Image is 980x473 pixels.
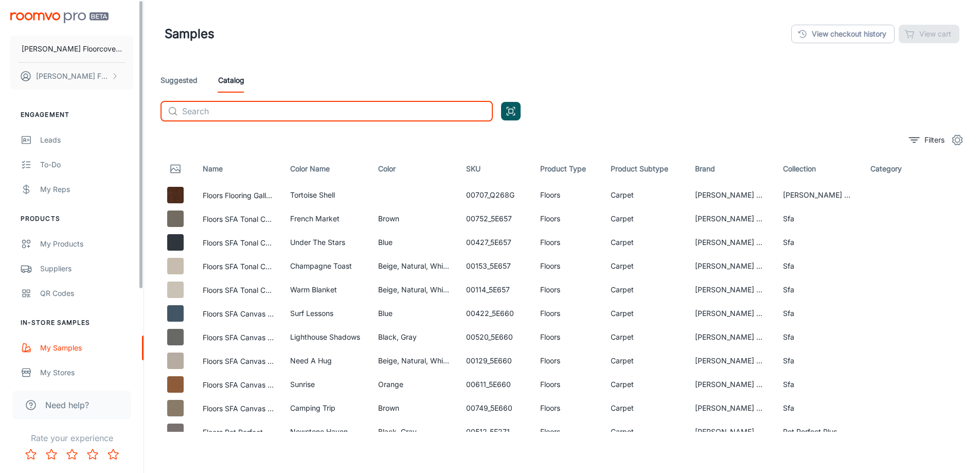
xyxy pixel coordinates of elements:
td: Beige, Natural, White [370,349,458,373]
td: [PERSON_NAME] Floors [687,231,775,254]
p: [PERSON_NAME] Floorcovering [36,71,109,82]
div: QR Codes [40,288,133,299]
td: Lighthouse Shadows [282,325,370,349]
th: Product Subtype [602,154,687,183]
td: Beige, Natural, White [370,278,458,302]
th: Name [194,154,282,183]
th: Color [370,154,458,183]
td: [PERSON_NAME] Floors [687,254,775,278]
td: [PERSON_NAME] Floors [687,373,775,396]
td: Sfa [775,396,863,420]
div: Suppliers [40,263,133,274]
a: Suggested [161,68,198,93]
td: Pet Perfect Plus [775,420,863,444]
button: Rate 1 star [21,444,41,465]
td: 00422_5E660 [458,302,532,325]
th: Category [862,154,921,183]
td: Floors [532,302,603,325]
td: Sfa [775,302,863,325]
td: Tortoise Shell [282,183,370,207]
td: Sfa [775,349,863,373]
td: Black, Gray [370,420,458,444]
h1: Samples [165,25,215,43]
button: Floors SFA Canvas Comfort Blue Sunrise [203,379,274,391]
th: Product Type [532,154,603,183]
td: Floors [532,278,603,302]
td: [PERSON_NAME] Floors [687,349,775,373]
div: My Stores [40,367,133,378]
td: Warm Blanket [282,278,370,302]
td: Sunrise [282,373,370,396]
td: [PERSON_NAME] Floors [687,420,775,444]
td: [PERSON_NAME] Floors [687,207,775,231]
td: 00520_5E660 [458,325,532,349]
button: filter [906,132,947,148]
td: Blue [370,302,458,325]
td: Orange [370,373,458,396]
td: Floors [532,325,603,349]
td: 00114_5E657 [458,278,532,302]
p: [PERSON_NAME] Floorcovering [22,43,122,55]
button: Floors SFA Canvas Comfort Blue Lighthouse Shadows [203,332,274,343]
button: Open QR code scanner [501,102,521,120]
td: Carpet [602,231,687,254]
td: Carpet [602,278,687,302]
td: Blue [370,231,458,254]
td: 00512_5E271 [458,420,532,444]
td: Floors [532,373,603,396]
button: Floors SFA Tonal Comfort II Champagne Toast [203,261,274,272]
th: Color Name [282,154,370,183]
button: Floors SFA Canvas Comfort Blue Camping Trip [203,403,274,414]
button: Floors SFA Canvas Comfort Blue Surf Lessons [203,308,274,320]
td: Sfa [775,231,863,254]
td: Carpet [602,349,687,373]
button: settings [947,130,968,150]
button: Floors SFA Tonal Comfort II Under The Stars [203,237,274,249]
td: Floors [532,207,603,231]
td: Carpet [602,254,687,278]
td: Carpet [602,207,687,231]
td: Carpet [602,183,687,207]
td: [PERSON_NAME] Floors [687,278,775,302]
p: Rate your experience [8,432,135,444]
a: View checkout history [791,25,895,43]
td: [PERSON_NAME] Floors [687,302,775,325]
td: [PERSON_NAME] Flooring Gallery [775,183,863,207]
td: [PERSON_NAME] Floors [687,183,775,207]
td: [PERSON_NAME] Floors [687,325,775,349]
button: Floors SFA Canvas Comfort Blue Need A Hug [203,356,274,367]
td: Under The Stars [282,231,370,254]
td: Carpet [602,420,687,444]
td: 00752_5E657 [458,207,532,231]
svg: Thumbnail [169,163,182,175]
img: Roomvo PRO Beta [10,12,109,23]
button: [PERSON_NAME] Floorcovering [10,36,133,62]
td: 00153_5E657 [458,254,532,278]
td: Floors [532,254,603,278]
td: Brown [370,396,458,420]
div: My Reps [40,184,133,195]
td: [PERSON_NAME] Floors [687,396,775,420]
td: Sfa [775,278,863,302]
a: Catalog [218,68,244,93]
td: 00129_5E660 [458,349,532,373]
td: Brown [370,207,458,231]
th: SKU [458,154,532,183]
td: Surf Lessons [282,302,370,325]
td: Carpet [602,302,687,325]
td: 00611_5E660 [458,373,532,396]
span: Need help? [45,399,89,411]
td: Need A Hug [282,349,370,373]
td: Floors [532,420,603,444]
div: My Samples [40,342,133,354]
td: Camping Trip [282,396,370,420]
td: 00749_5E660 [458,396,532,420]
td: French Market [282,207,370,231]
th: Brand [687,154,775,183]
td: Beige, Natural, White [370,254,458,278]
button: Rate 3 star [62,444,82,465]
button: Floors Pet Perfect Plus Calm Simplicity I Newstone Haven [203,427,274,438]
td: Black, Gray [370,325,458,349]
p: Filters [924,134,945,146]
td: 00707_Q268G [458,183,532,207]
